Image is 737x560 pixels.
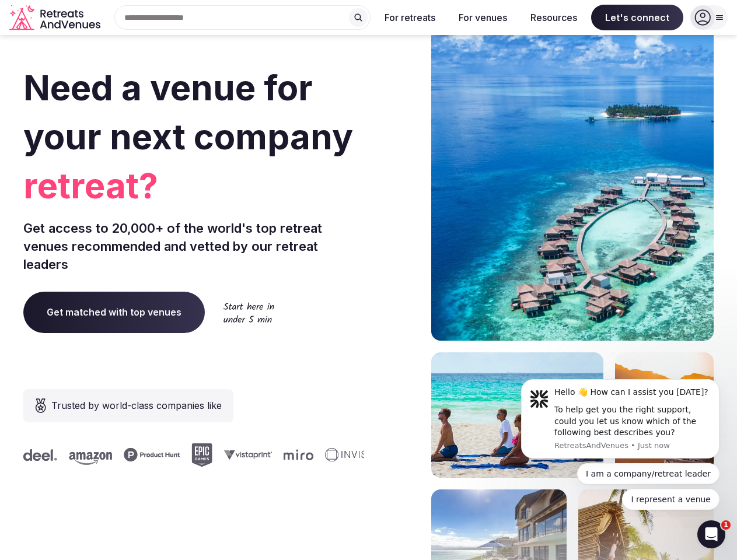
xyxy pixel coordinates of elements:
span: retreat? [23,161,364,210]
a: Get matched with top venues [23,292,205,332]
span: Need a venue for your next company [23,66,353,157]
svg: Miro company logo [281,449,311,460]
span: Trusted by world-class companies like [51,398,222,412]
svg: Retreats and Venues company logo [9,5,103,31]
img: woman sitting in back of truck with camels [615,352,714,478]
span: Let's connect [591,5,683,30]
iframe: Intercom notifications message [504,369,737,517]
img: yoga on tropical beach [431,352,603,478]
span: 1 [721,520,731,530]
svg: Invisible company logo [323,448,387,462]
svg: Deel company logo [21,449,55,461]
p: Get access to 20,000+ of the world's top retreat venues recommended and vetted by our retreat lea... [23,219,364,273]
img: Start here in under 5 min [223,302,274,323]
button: Resources [521,5,586,30]
a: Visit the homepage [9,5,103,31]
button: For retreats [375,5,445,30]
iframe: Intercom live chat [697,520,725,548]
svg: Epic Games company logo [189,443,210,467]
svg: Vistaprint company logo [222,450,270,460]
button: For venues [449,5,516,30]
